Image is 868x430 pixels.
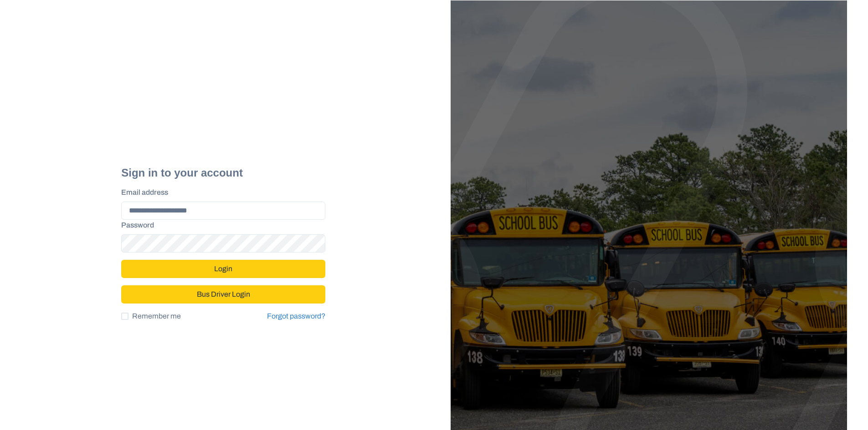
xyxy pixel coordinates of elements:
a: Bus Driver Login [121,286,325,294]
h2: Sign in to your account [121,167,325,180]
span: Remember me [132,311,181,322]
button: Bus Driver Login [121,285,325,304]
a: Forgot password? [267,312,325,320]
a: Forgot password? [267,311,325,322]
button: Login [121,260,325,278]
label: Email address [121,187,320,198]
label: Password [121,220,320,231]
